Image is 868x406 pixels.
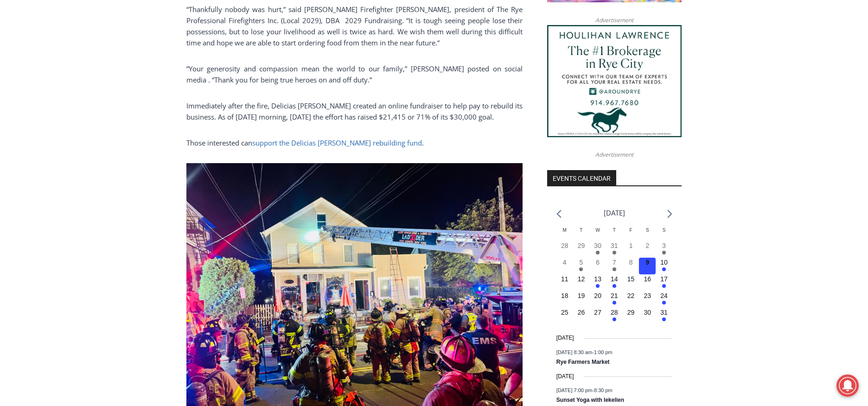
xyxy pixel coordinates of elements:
[656,241,672,258] button: 3 Has events
[547,25,682,137] img: Houlihan Lawrence The #1 Brokerage in Rye City
[611,275,618,283] time: 14
[589,308,606,324] button: 27
[596,251,600,254] em: Has events
[561,242,568,249] time: 28
[623,308,639,324] button: 29
[662,242,666,249] time: 3
[563,259,567,266] time: 4
[580,259,583,266] time: 5
[589,258,606,274] button: 6
[556,349,613,355] time: -
[613,267,616,271] em: Has events
[589,291,606,308] button: 20
[613,251,616,254] em: Has events
[660,275,668,283] time: 17
[573,258,590,274] button: 5 Has events
[645,242,649,249] time: 2
[3,95,91,131] span: Open Tues. - Sun. [PHONE_NUMBER]
[656,291,672,308] button: 24 Has events
[556,274,573,291] button: 11
[556,227,573,241] div: Monday
[623,258,639,274] button: 8
[662,301,666,304] em: Has events
[186,100,523,122] p: Immediately after the fire, Delicias [PERSON_NAME] created an online fundraiser to help pay to re...
[561,309,568,316] time: 25
[656,258,672,274] button: 10 Has events
[663,228,666,233] span: S
[556,359,610,366] a: Rye Farmers Market
[656,308,672,324] button: 31 Has events
[186,4,523,48] p: “Thankfully nobody was hurt,” said [PERSON_NAME] Firefighter [PERSON_NAME], president of The Rye ...
[596,284,600,288] em: Has events
[594,309,601,316] time: 27
[596,259,600,266] time: 6
[623,274,639,291] button: 15
[613,259,616,266] time: 7
[252,138,422,147] a: support the Delicias [PERSON_NAME] rebuilding fund
[561,275,568,283] time: 11
[660,292,668,299] time: 24
[95,58,132,111] div: "Chef [PERSON_NAME] omakase menu is nirvana for lovers of great Japanese food."
[579,267,583,271] em: Has events
[613,317,616,321] em: Has events
[606,241,623,258] button: 31 Has events
[0,93,93,115] a: Open Tues. - Sun. [PHONE_NUMBER]
[629,242,633,249] time: 1
[606,258,623,274] button: 7 Has events
[639,258,656,274] button: 9
[589,227,606,241] div: Wednesday
[224,0,280,42] img: s_800_809a2aa2-bb6e-4add-8b5e-749ad0704c34.jpeg
[613,284,616,288] em: Has events
[667,209,672,218] a: Next month
[234,0,438,90] div: Apply Now <> summer and RHS senior internships available
[662,284,666,288] em: Has events
[627,292,635,299] time: 22
[547,170,616,186] h2: Events Calendar
[639,291,656,308] button: 23
[594,242,601,249] time: 30
[611,309,618,316] time: 28
[556,334,574,343] time: [DATE]
[644,309,651,316] time: 30
[282,10,323,36] h4: Book [PERSON_NAME]'s Good Humor for Your Event
[578,275,585,283] time: 12
[243,92,430,113] span: Intern @ [DOMAIN_NAME]
[561,292,568,299] time: 18
[61,17,229,25] div: Serving [GEOGRAPHIC_DATA] Since [DATE]
[556,308,573,324] button: 25
[639,227,656,241] div: Saturday
[639,308,656,324] button: 30
[656,227,672,241] div: Sunday
[606,227,623,241] div: Thursday
[573,291,590,308] button: 19
[573,227,590,241] div: Tuesday
[629,259,633,266] time: 8
[623,227,639,241] div: Friday
[186,63,523,85] p: “Your generosity and compassion mean the world to our family,” [PERSON_NAME] posted on social med...
[623,291,639,308] button: 22
[660,309,668,316] time: 31
[606,308,623,324] button: 28 Has events
[645,259,649,266] time: 9
[556,372,574,381] time: [DATE]
[611,242,618,249] time: 31
[589,241,606,258] button: 30 Has events
[556,291,573,308] button: 18
[573,308,590,324] button: 26
[556,387,613,393] time: -
[580,228,582,233] span: T
[556,209,562,218] a: Previous month
[594,387,613,393] span: 8:30 pm
[594,275,601,283] time: 13
[578,292,585,299] time: 19
[611,292,618,299] time: 21
[627,275,635,283] time: 15
[573,274,590,291] button: 12
[556,397,624,404] a: Sunset Yoga with Iekelien
[662,317,666,321] em: Has events
[630,228,632,233] span: F
[586,150,643,159] span: Advertisement
[604,207,625,219] li: [DATE]
[556,349,592,355] span: [DATE] 8:30 am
